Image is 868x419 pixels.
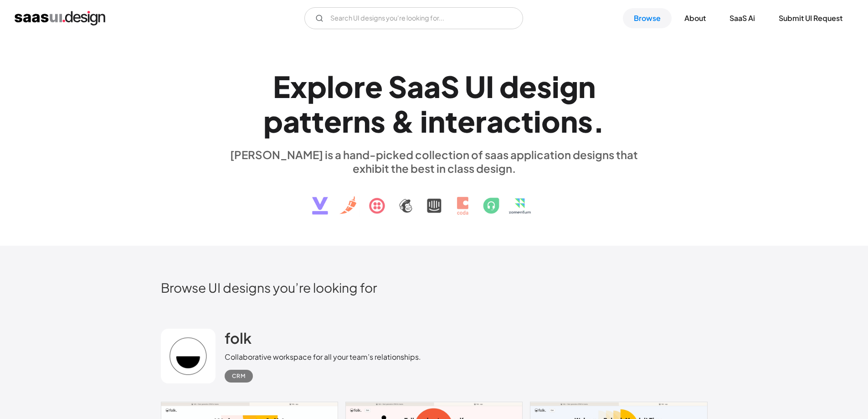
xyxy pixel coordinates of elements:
[225,148,644,175] div: [PERSON_NAME] is a hand-picked collection of saas application designs that exhibit the best in cl...
[768,8,853,28] a: Submit UI Request
[719,8,766,28] a: SaaS Ai
[304,7,523,29] input: Search UI designs you're looking for...
[623,8,672,28] a: Browse
[225,352,421,362] div: Collaborative workspace for all your team’s relationships.
[296,175,572,222] img: text, icon, saas logo
[225,329,252,352] a: folk
[232,371,246,382] div: CRM
[225,69,644,139] h1: Explore SaaS UI design patterns & interactions.
[161,279,708,295] h2: Browse UI designs you’re looking for
[673,8,717,28] a: About
[225,329,252,347] h2: folk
